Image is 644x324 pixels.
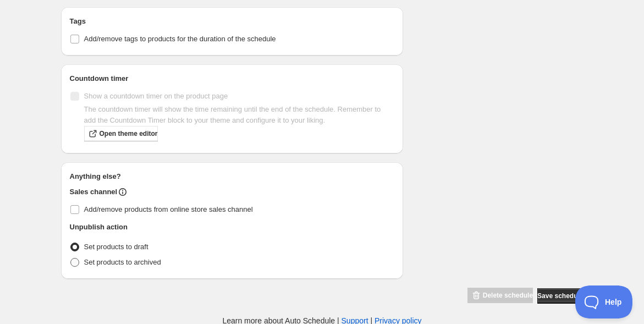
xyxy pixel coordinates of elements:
a: Open theme editor [84,126,158,141]
span: Save schedule [537,292,583,300]
span: Show a countdown timer on the product page [84,92,228,100]
span: Set products to draft [84,243,148,251]
h2: Unpublish action [70,222,128,233]
h2: Anything else? [70,171,395,182]
button: Save schedule [537,288,583,304]
iframe: Toggle Customer Support [575,285,633,318]
span: Set products to archived [84,258,161,266]
h2: Countdown timer [70,73,395,84]
h2: Sales channel [70,186,118,197]
span: Add/remove tags to products for the duration of the schedule [84,35,276,43]
span: Open theme editor [100,129,158,138]
h2: Tags [70,16,395,27]
span: Add/remove products from online store sales channel [84,205,253,213]
p: The countdown timer will show the time remaining until the end of the schedule. Remember to add t... [84,104,395,126]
